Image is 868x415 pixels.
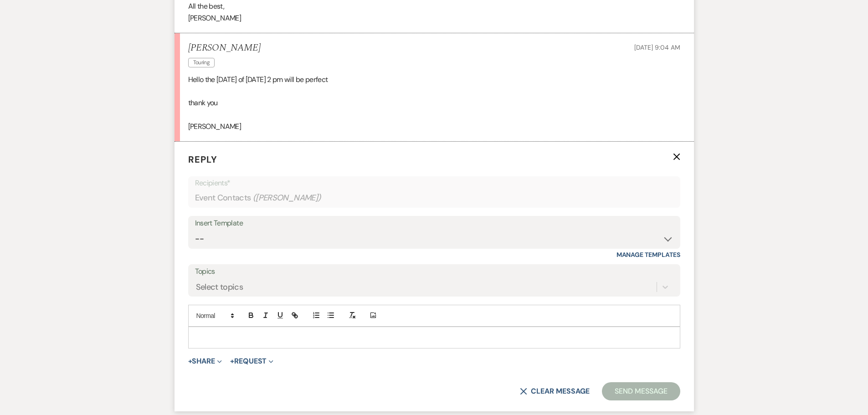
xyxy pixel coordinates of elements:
[188,121,680,133] p: [PERSON_NAME]
[188,154,217,165] span: Reply
[188,97,680,109] p: thank you
[188,358,222,365] button: Share
[230,358,234,365] span: +
[188,42,261,54] h5: [PERSON_NAME]
[188,12,680,24] p: [PERSON_NAME]
[188,58,215,67] span: Touring
[196,281,243,293] div: Select topics
[188,74,680,86] p: Hello the [DATE] of [DATE] 2 pm will be perfect
[195,265,673,278] label: Topics
[230,358,273,365] button: Request
[602,382,680,400] button: Send Message
[195,217,673,230] div: Insert Template
[520,388,589,395] button: Clear message
[253,192,321,204] span: ( [PERSON_NAME] )
[616,251,680,259] a: Manage Templates
[634,43,680,51] span: [DATE] 9:04 AM
[195,189,673,207] div: Event Contacts
[195,177,673,189] p: Recipients*
[188,1,225,11] span: All the best,
[188,358,192,365] span: +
